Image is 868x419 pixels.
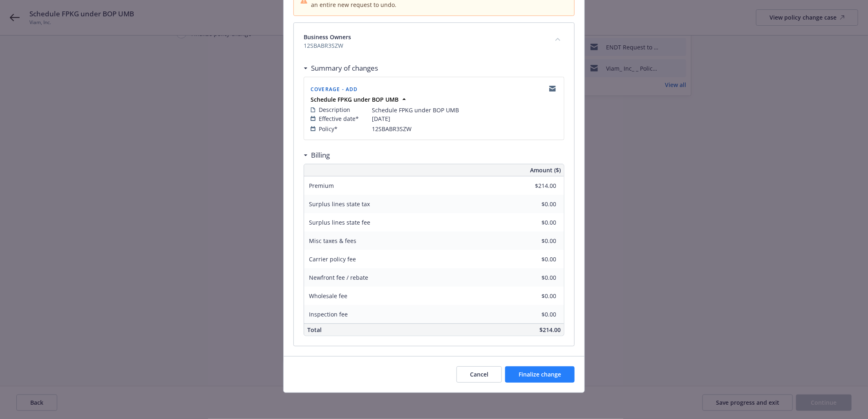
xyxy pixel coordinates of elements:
[309,274,368,281] span: Newfront fee / rebate
[530,166,561,174] span: Amount ($)
[539,326,561,334] span: $214.00
[304,63,378,74] div: Summary of changes
[505,366,575,383] button: Finalize change
[372,106,459,114] span: Schedule FPKG under BOP UMB
[307,326,322,334] span: Total
[311,86,358,93] span: Coverage - Add
[319,114,359,123] span: Effective date*
[508,253,561,265] input: 0.00
[309,182,334,189] span: Premium
[311,63,378,74] h3: Summary of changes
[548,84,557,94] a: copyLogging
[304,33,545,41] span: Business Owners
[309,292,347,300] span: Wholesale fee
[508,235,561,247] input: 0.00
[508,198,561,210] input: 0.00
[372,114,390,123] span: [DATE]
[309,218,370,226] span: Surplus lines state fee
[470,370,488,378] span: Cancel
[294,23,574,60] div: Business Owners12SBABR3SZWcollapse content
[456,366,502,383] button: Cancel
[508,216,561,229] input: 0.00
[551,33,564,46] button: collapse content
[309,310,348,318] span: Inspection fee
[319,125,338,133] span: Policy*
[311,96,398,103] strong: Schedule FPKG under BOP UMB
[309,255,356,263] span: Carrier policy fee
[508,290,561,302] input: 0.00
[311,150,330,160] h3: Billing
[508,308,561,321] input: 0.00
[309,237,356,245] span: Misc taxes & fees
[304,41,545,50] span: 12SBABR3SZW
[319,105,350,114] span: Description
[372,125,412,133] span: 12SBABR3SZW
[309,200,370,208] span: Surplus lines state tax
[508,180,561,192] input: 0.00
[508,272,561,284] input: 0.00
[519,370,561,378] span: Finalize change
[304,150,330,160] div: Billing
